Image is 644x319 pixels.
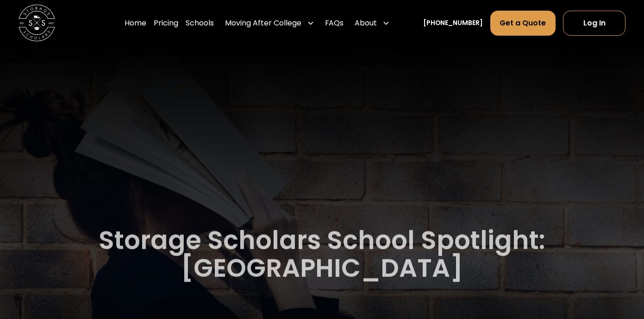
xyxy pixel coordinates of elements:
[325,10,344,36] a: FAQs
[154,10,178,36] a: Pricing
[19,5,55,41] a: home
[355,18,377,29] div: About
[125,10,146,36] a: Home
[423,18,483,28] a: [PHONE_NUMBER]
[19,226,626,282] h1: Storage Scholars School Spotlight: [GEOGRAPHIC_DATA]
[351,10,394,36] div: About
[225,18,301,29] div: Moving After College
[186,10,214,36] a: Schools
[563,11,625,36] a: Log In
[221,10,318,36] div: Moving After College
[490,11,556,36] a: Get a Quote
[19,5,55,41] img: Storage Scholars main logo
